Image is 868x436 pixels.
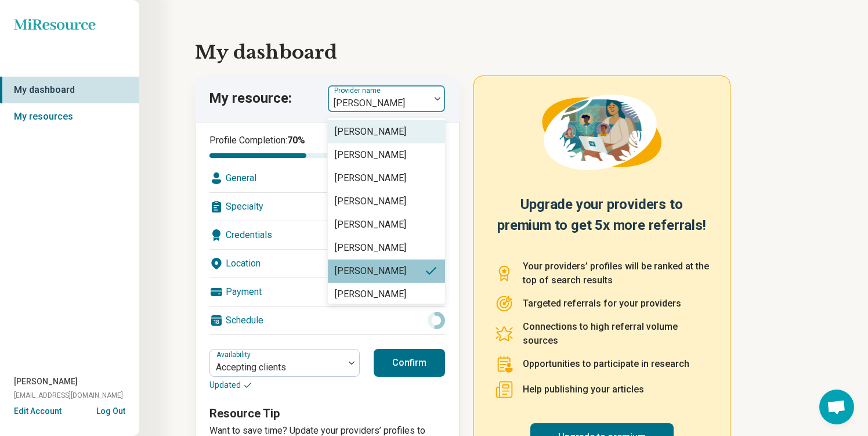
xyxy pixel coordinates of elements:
span: [PERSON_NAME] [14,376,78,388]
h1: My dashboard [195,38,812,66]
div: Profile Completion: [209,134,348,158]
label: Provider name [334,87,383,95]
div: [PERSON_NAME] [335,241,406,255]
h3: Resource Tip [209,405,445,421]
span: 70 % [287,135,305,146]
h2: Upgrade your providers to premium to get 5x more referrals! [495,194,709,246]
div: Open chat [819,390,854,424]
div: Schedule [209,307,445,334]
div: [PERSON_NAME] [335,218,406,232]
div: Location [209,250,445,278]
p: Your providers’ profiles will be ranked at the top of search results [523,260,709,287]
p: My resource: [209,89,292,109]
div: Payment [209,278,445,306]
div: [PERSON_NAME] [335,148,406,162]
button: Log Out [96,405,125,415]
p: Updated [209,379,360,391]
div: [PERSON_NAME] [335,287,406,301]
p: Targeted referrals for your providers [523,297,681,311]
p: Help publishing your articles [523,383,644,397]
span: [EMAIL_ADDRESS][DOMAIN_NAME] [14,390,123,401]
div: [PERSON_NAME] [335,264,406,278]
p: Opportunities to participate in research [523,357,689,371]
div: [PERSON_NAME] [335,125,406,139]
button: Edit Account [14,405,62,417]
div: General [209,164,445,192]
button: Confirm [374,349,445,377]
p: Connections to high referral volume sources [523,320,709,348]
div: Credentials [209,221,445,249]
div: [PERSON_NAME] [335,194,406,208]
div: Specialty [209,193,445,221]
label: Availability [216,351,253,359]
div: [PERSON_NAME] [335,171,406,185]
